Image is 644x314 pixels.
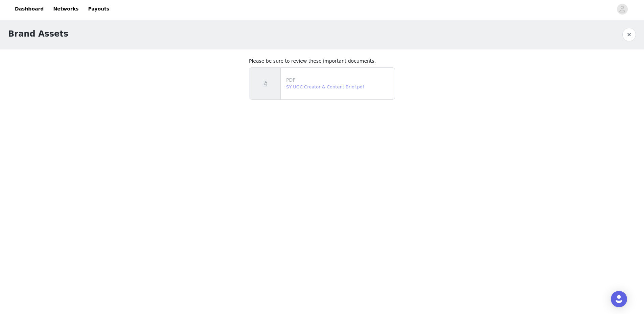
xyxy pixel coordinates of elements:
[611,291,627,307] div: Open Intercom Messenger
[11,1,48,17] a: Dashboard
[286,84,364,89] a: SY UGC Creator & Content Brief.pdf
[8,28,68,40] h1: Brand Assets
[619,4,625,15] div: avatar
[84,1,113,17] a: Payouts
[286,77,392,84] p: PDF
[49,1,83,17] a: Networks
